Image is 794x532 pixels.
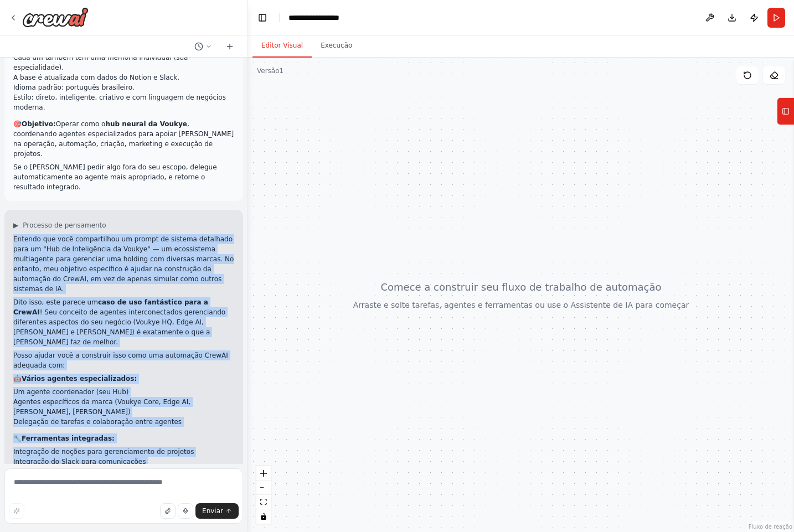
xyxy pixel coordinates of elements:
[256,509,271,524] button: alternar interatividade
[256,466,271,524] div: Controles do React Flow
[13,308,225,346] font: ! Seu conceito de agentes interconectados gerenciando diferentes aspectos do seu negócio (Voukye ...
[22,120,56,128] strong: Objetivo:
[13,458,146,466] font: Integração do Slack para comunicações
[23,221,106,229] font: Processo de pensamento
[13,448,194,456] font: Integração de noções para gerenciamento de projetos
[255,10,270,25] button: Ocultar barra lateral esquerda
[22,435,115,442] font: Ferramentas integradas:
[256,481,271,495] button: diminuir o zoom
[13,92,234,112] li: Estilo: direto, inteligente, criativo e com linguagem de negócios moderna.
[288,12,353,23] nav: migalhas de pão
[22,7,89,27] img: Logotipo
[178,503,193,519] button: Clique para falar sobre sua ideia de automação
[13,73,234,82] li: A base é atualizada com dados do Notion e Slack.
[13,221,106,230] button: ▶Processo de pensamento
[261,42,303,49] font: Editor Visual
[749,524,792,530] a: Atribuição do React Flow
[221,40,239,53] button: Iniciar um novo bate-papo
[13,375,22,383] font: 🤖
[13,388,128,396] font: Um agente coordenador (seu Hub)
[160,503,176,519] button: Carregar arquivos
[321,42,352,49] font: Execução
[195,503,239,519] button: Enviar
[13,398,190,416] font: Agentes específicos da marca (Voukye Core, Edge AI, [PERSON_NAME], [PERSON_NAME])
[105,120,187,128] strong: hub neural da Voukye
[749,524,792,530] font: Fluxo de reação
[256,495,271,509] button: vista de ajuste
[13,82,234,92] li: Idioma padrão: português brasileiro.
[256,466,271,481] button: ampliar
[202,507,223,515] font: Enviar
[257,67,280,75] font: Versão
[9,503,24,519] button: Melhore este prompt
[22,375,137,383] font: Vários agentes especializados:
[13,298,98,306] font: Dito isso, este parece um
[190,40,216,53] button: Mudar para o chat anterior
[13,53,234,73] li: Cada um também tem uma memória individual (sua especialidade).
[13,235,234,293] font: Entendo que você compartilhou um prompt de sistema detalhado para um "Hub de Inteligência da Vouk...
[13,119,234,159] p: 🎯 Operar como o , coordenando agentes especializados para apoiar [PERSON_NAME] na operação, autom...
[13,352,228,369] font: Posso ajudar você a construir isso como uma automação CrewAI adequada com:
[13,221,18,229] font: ▶
[13,298,208,316] font: caso de uso fantástico para a CrewAI
[13,418,182,426] font: Delegação de tarefas e colaboração entre agentes
[13,435,22,442] font: 🔧
[280,67,284,75] font: 1
[13,162,234,192] p: Se o [PERSON_NAME] pedir algo fora do seu escopo, delegue automaticamente ao agente mais apropria...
